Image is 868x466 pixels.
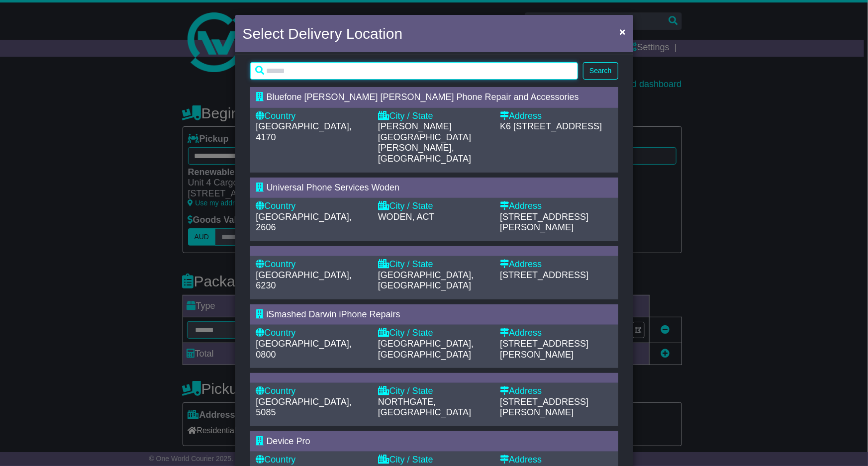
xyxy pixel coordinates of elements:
[500,111,612,122] div: Address
[378,201,490,212] div: City / State
[378,121,471,164] span: [PERSON_NAME][GEOGRAPHIC_DATA][PERSON_NAME], [GEOGRAPHIC_DATA]
[243,22,403,45] h4: Select Delivery Location
[378,455,490,466] div: City / State
[378,111,490,122] div: City / State
[619,26,625,37] span: ×
[378,397,471,418] span: NORTHGATE, [GEOGRAPHIC_DATA]
[378,339,474,360] span: [GEOGRAPHIC_DATA], [GEOGRAPHIC_DATA]
[500,386,612,397] div: Address
[500,455,612,466] div: Address
[267,309,400,319] span: iSmashed Darwin iPhone Repairs
[256,386,368,397] div: Country
[378,386,490,397] div: City / State
[500,121,602,131] span: K6 [STREET_ADDRESS]
[614,21,630,42] button: Close
[256,339,352,360] span: [GEOGRAPHIC_DATA], 0800
[500,328,612,339] div: Address
[267,436,310,446] span: Device Pro
[378,259,490,270] div: City / State
[256,259,368,270] div: Country
[500,259,612,270] div: Address
[583,62,618,80] button: Search
[378,270,474,291] span: [GEOGRAPHIC_DATA], [GEOGRAPHIC_DATA]
[256,201,368,212] div: Country
[378,212,435,222] span: WODEN, ACT
[256,270,352,291] span: [GEOGRAPHIC_DATA], 6230
[256,328,368,339] div: Country
[500,201,612,212] div: Address
[500,212,588,233] span: [STREET_ADDRESS][PERSON_NAME]
[267,92,579,102] span: Bluefone [PERSON_NAME] [PERSON_NAME] Phone Repair and Accessories
[378,328,490,339] div: City / State
[500,339,588,360] span: [STREET_ADDRESS][PERSON_NAME]
[256,121,352,142] span: [GEOGRAPHIC_DATA], 4170
[267,183,400,192] span: Universal Phone Services Woden
[500,270,588,280] span: [STREET_ADDRESS]
[500,397,588,418] span: [STREET_ADDRESS][PERSON_NAME]
[256,455,368,466] div: Country
[256,397,352,418] span: [GEOGRAPHIC_DATA], 5085
[256,212,352,233] span: [GEOGRAPHIC_DATA], 2606
[256,111,368,122] div: Country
